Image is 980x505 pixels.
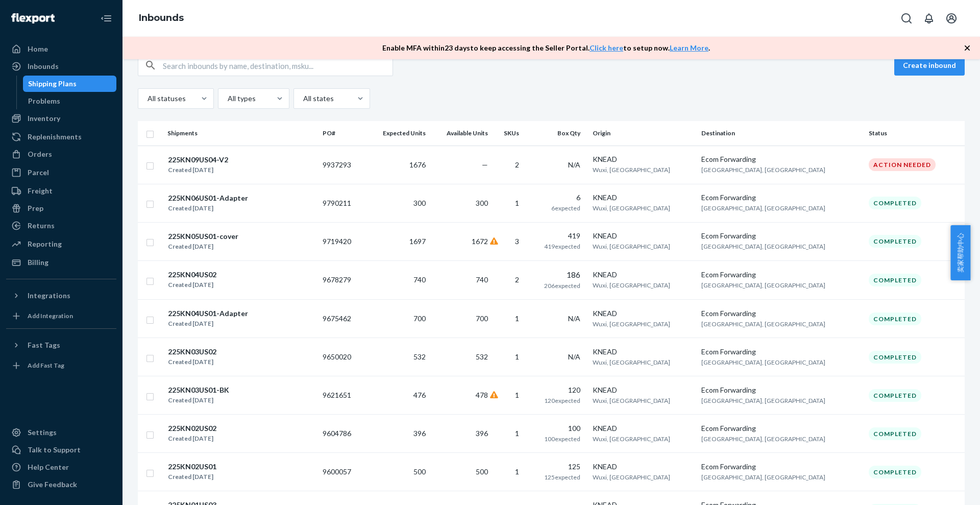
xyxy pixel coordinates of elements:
div: 225KN02US01 [168,462,216,472]
th: Destination [697,121,865,146]
span: [GEOGRAPHIC_DATA], [GEOGRAPHIC_DATA] [701,166,825,174]
span: 1 [515,467,519,476]
div: Created [DATE] [168,357,216,367]
div: Problems [28,96,60,106]
ol: breadcrumbs [131,4,192,33]
span: Wuxi, [GEOGRAPHIC_DATA] [593,204,670,212]
span: Wuxi, [GEOGRAPHIC_DATA] [593,435,670,443]
span: Wuxi, [GEOGRAPHIC_DATA] [593,320,670,328]
div: Freight [28,186,53,196]
span: Wuxi, [GEOGRAPHIC_DATA] [593,358,670,366]
span: 2 [515,275,519,284]
button: Close Navigation [96,8,116,29]
a: Inventory [6,110,116,127]
th: SKUs [492,121,527,146]
div: Inventory [28,113,60,124]
span: N/A [568,352,580,361]
div: KNEAD [593,423,693,434]
div: Integrations [28,291,70,301]
div: Completed [869,312,921,325]
a: Parcel [6,164,116,181]
td: 9678279 [318,260,365,300]
div: Created [DATE] [168,472,216,482]
div: 225KN02US02 [168,423,216,434]
div: Ecom Forwarding [701,231,861,241]
div: Ecom Forwarding [701,193,861,203]
div: Inbounds [28,61,59,71]
span: 1 [515,199,519,207]
span: 1672 [472,237,488,246]
button: Create inbound [894,55,965,76]
div: Ecom Forwarding [701,385,861,395]
div: 6 [531,193,580,203]
div: KNEAD [593,154,693,164]
span: 3 [515,237,519,246]
div: Created [DATE] [168,280,216,290]
span: 740 [413,275,426,284]
span: — [482,160,488,169]
span: 476 [413,391,426,399]
span: [GEOGRAPHIC_DATA], [GEOGRAPHIC_DATA] [701,281,825,289]
span: 478 [476,391,488,399]
div: KNEAD [593,193,693,203]
span: Wuxi, [GEOGRAPHIC_DATA] [593,473,670,481]
button: Open notifications [919,8,939,29]
div: 225KN05US01-cover [168,231,238,242]
span: 206 expected [544,282,580,290]
span: 700 [476,314,488,323]
td: 9650020 [318,338,365,376]
span: N/A [568,160,580,169]
span: Wuxi, [GEOGRAPHIC_DATA] [593,166,670,174]
span: [GEOGRAPHIC_DATA], [GEOGRAPHIC_DATA] [701,397,825,404]
span: 396 [413,429,426,438]
div: Reporting [28,239,62,249]
span: 卖家帮助中心 [950,225,970,280]
span: 1 [515,352,519,361]
div: KNEAD [593,270,693,280]
span: 700 [413,314,426,323]
a: Learn More [670,43,708,52]
div: 225KN09US04-V2 [168,155,228,165]
div: Shipping Plans [28,79,77,89]
span: 1697 [409,237,426,246]
div: 225KN03US02 [168,347,216,357]
span: 532 [476,352,488,361]
a: Replenishments [6,129,116,145]
span: 300 [413,199,426,207]
button: Fast Tags [6,337,116,353]
div: 100 [531,423,580,434]
td: 9675462 [318,300,365,338]
div: 419 [531,231,580,241]
a: Add Integration [6,308,116,324]
span: 2 [515,160,519,169]
span: 100 expected [544,435,580,443]
th: Box Qty [527,121,589,146]
div: Completed [869,351,921,364]
th: Status [865,121,965,146]
img: Flexport logo [11,13,55,23]
span: [GEOGRAPHIC_DATA], [GEOGRAPHIC_DATA] [701,320,825,328]
td: 9621651 [318,376,365,415]
span: [GEOGRAPHIC_DATA], [GEOGRAPHIC_DATA] [701,204,825,212]
div: Settings [28,427,57,438]
span: 740 [476,275,488,284]
input: All statuses [146,93,148,104]
input: All types [227,93,228,104]
a: Inbounds [139,12,184,23]
a: Freight [6,183,116,199]
div: Created [DATE] [168,395,229,405]
span: Wuxi, [GEOGRAPHIC_DATA] [593,397,670,404]
div: Add Integration [28,311,73,320]
th: PO# [318,121,365,146]
span: 1676 [409,160,426,169]
div: Created [DATE] [168,203,248,213]
div: Completed [869,197,921,209]
div: KNEAD [593,308,693,319]
div: Action Needed [869,158,936,171]
div: 225KN04US02 [168,270,216,280]
div: Prep [28,203,43,213]
div: 225KN03US01-BK [168,385,229,395]
span: 6 expected [551,204,580,212]
p: Enable MFA within 23 days to keep accessing the Seller Portal. to setup now. . [382,43,710,53]
span: 120 expected [544,397,580,404]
